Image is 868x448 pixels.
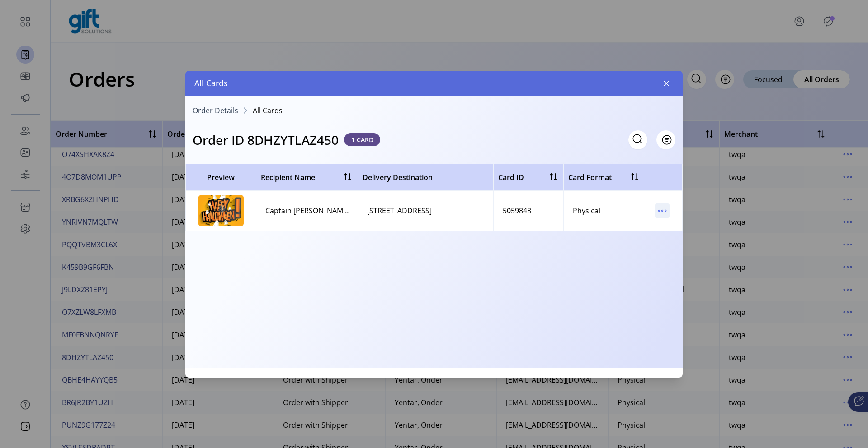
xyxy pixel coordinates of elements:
[573,205,600,216] div: Physical
[190,172,251,183] span: Preview
[568,172,612,183] span: Card Format
[503,205,531,216] div: 5059848
[193,130,339,149] h3: Order ID 8DHZYTLAZ450
[363,172,433,183] span: Delivery Destination
[194,77,228,89] span: All Cards
[655,203,670,218] button: menu
[344,133,380,146] span: 1 CARD
[198,195,244,226] img: preview
[265,205,349,216] div: Captain [PERSON_NAME]
[367,205,432,216] div: [STREET_ADDRESS]
[261,172,315,183] span: Recipient Name
[193,107,238,114] a: Order Details
[253,107,283,114] span: All Cards
[498,172,524,183] span: Card ID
